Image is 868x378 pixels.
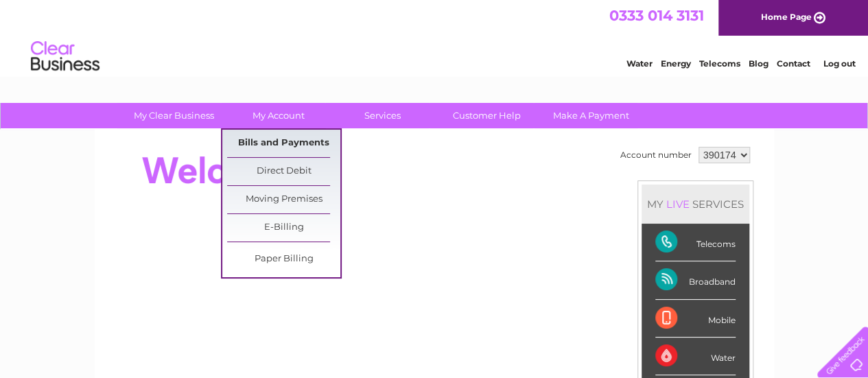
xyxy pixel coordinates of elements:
[430,103,543,128] a: Customer Help
[777,58,810,69] a: Contact
[661,58,691,69] a: Energy
[117,103,231,128] a: My Clear Business
[30,36,100,78] img: logo.png
[699,58,740,69] a: Telecoms
[617,143,695,167] td: Account number
[655,300,736,338] div: Mobile
[110,8,759,67] div: Clear Business is a trading name of Verastar Limited (registered in [GEOGRAPHIC_DATA] No. 3667643...
[222,103,335,128] a: My Account
[749,58,769,69] a: Blog
[823,58,855,69] a: Log out
[227,186,340,213] a: Moving Premises
[664,198,692,211] div: LIVE
[626,58,653,69] a: Water
[227,130,340,157] a: Bills and Payments
[655,338,736,375] div: Water
[609,7,704,24] a: 0333 014 3131
[227,214,340,241] a: E-Billing
[655,224,736,261] div: Telecoms
[227,246,340,273] a: Paper Billing
[655,261,736,299] div: Broadband
[535,103,648,128] a: Make A Payment
[227,158,340,185] a: Direct Debit
[326,103,439,128] a: Services
[642,185,749,224] div: MY SERVICES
